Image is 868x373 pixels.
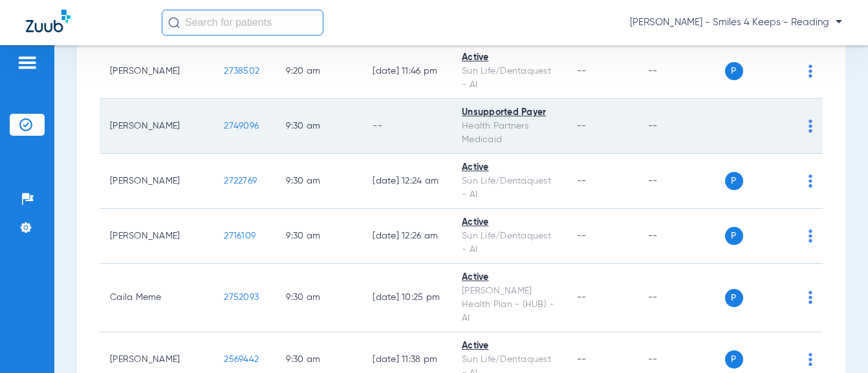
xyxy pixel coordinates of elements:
[803,311,868,373] iframe: Chat Widget
[808,229,812,242] img: group-dot-blue.svg
[577,231,587,240] span: --
[362,209,451,264] td: [DATE] 12:26 AM
[100,264,213,332] td: Caila Meme
[100,99,213,154] td: [PERSON_NAME]
[224,176,257,186] span: 2722769
[725,62,743,80] span: P
[224,67,259,76] span: 2738502
[276,44,362,99] td: 9:20 AM
[725,172,743,190] span: P
[362,99,451,154] td: --
[808,291,812,304] img: group-dot-blue.svg
[638,154,725,209] td: --
[462,271,556,284] div: Active
[638,44,725,99] td: --
[638,99,725,154] td: --
[577,122,587,131] span: --
[462,51,556,65] div: Active
[224,293,259,302] span: 2752093
[100,154,213,209] td: [PERSON_NAME]
[725,350,743,368] span: P
[462,284,556,325] div: [PERSON_NAME] Health Plan - (HUB) - AI
[276,99,362,154] td: 9:30 AM
[462,161,556,175] div: Active
[462,339,556,353] div: Active
[462,216,556,229] div: Active
[577,355,587,364] span: --
[462,120,556,147] div: Health Partners Medicaid
[808,175,812,187] img: group-dot-blue.svg
[725,227,743,245] span: P
[168,17,180,28] img: Search Icon
[100,209,213,264] td: [PERSON_NAME]
[577,67,587,76] span: --
[462,175,556,202] div: Sun Life/Dentaquest - AI
[630,16,842,29] span: [PERSON_NAME] - Smiles 4 Keeps - Reading
[638,209,725,264] td: --
[26,10,71,32] img: Zuub Logo
[725,289,743,307] span: P
[808,65,812,78] img: group-dot-blue.svg
[100,44,213,99] td: [PERSON_NAME]
[224,355,259,364] span: 2569442
[276,154,362,209] td: 9:30 AM
[362,154,451,209] td: [DATE] 12:24 AM
[577,293,587,302] span: --
[162,10,323,36] input: Search for patients
[638,264,725,332] td: --
[577,176,587,186] span: --
[362,264,451,332] td: [DATE] 10:25 PM
[462,65,556,92] div: Sun Life/Dentaquest - AI
[17,55,38,70] img: hamburger-icon
[224,122,259,131] span: 2749096
[276,209,362,264] td: 9:30 AM
[362,44,451,99] td: [DATE] 11:46 PM
[224,231,255,240] span: 2716109
[808,120,812,133] img: group-dot-blue.svg
[462,229,556,257] div: Sun Life/Dentaquest - AI
[276,264,362,332] td: 9:30 AM
[462,106,556,120] div: Unsupported Payer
